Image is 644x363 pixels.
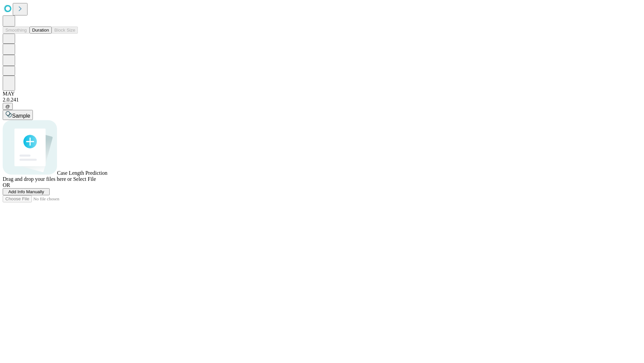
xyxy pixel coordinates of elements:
[3,27,30,34] button: Smoothing
[57,170,107,176] span: Case Length Prediction
[3,188,50,195] button: Add Info Manually
[8,189,44,194] span: Add Info Manually
[12,113,30,119] span: Sample
[5,104,10,109] span: @
[3,97,641,103] div: 2.0.241
[30,27,52,34] button: Duration
[3,110,33,120] button: Sample
[52,27,78,34] button: Block Size
[73,176,96,182] span: Select File
[3,182,10,188] span: OR
[3,91,641,97] div: MAY
[3,176,72,182] span: Drag and drop your files here or
[3,103,13,110] button: @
